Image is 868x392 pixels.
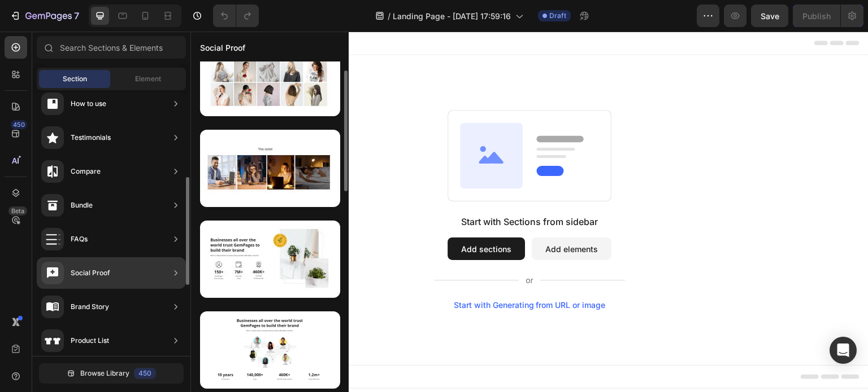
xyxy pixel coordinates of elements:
[71,335,109,346] div: Product List
[213,5,259,27] div: Undo/Redo
[802,10,831,22] div: Publish
[134,368,156,379] div: 450
[71,267,110,279] div: Social Proof
[257,206,335,228] button: Add sections
[388,10,390,22] span: /
[830,337,857,364] div: Open Intercom Messenger
[393,10,511,22] span: Landing Page - [DATE] 17:59:16
[271,183,407,197] div: Start with Sections from sidebar
[11,120,27,129] div: 450
[71,98,106,109] div: How to use
[71,200,93,211] div: Bundle
[8,206,27,215] div: Beta
[63,74,87,84] span: Section
[71,166,101,177] div: Compare
[341,206,421,228] button: Add elements
[5,5,84,27] button: 7
[74,9,79,23] p: 7
[37,36,186,59] input: Search Sections & Elements
[135,74,161,84] span: Element
[80,368,129,378] span: Browse Library
[793,5,840,27] button: Publish
[71,301,109,312] div: Brand Story
[549,11,566,21] span: Draft
[751,5,788,27] button: Save
[190,32,868,392] iframe: Design area
[71,234,88,245] div: FAQs
[761,11,779,21] span: Save
[263,269,415,278] div: Start with Generating from URL or image
[71,132,111,143] div: Testimonials
[39,363,184,384] button: Browse Library450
